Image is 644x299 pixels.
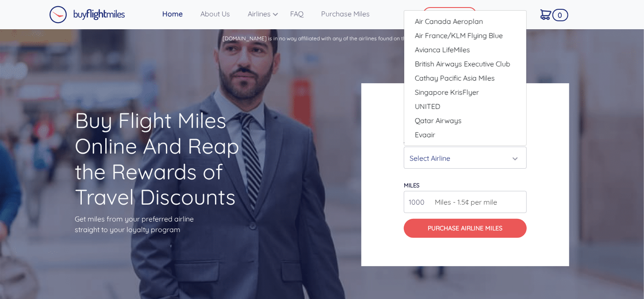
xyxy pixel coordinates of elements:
a: About Us [197,5,234,23]
span: Air Canada Aeroplan [415,16,483,27]
button: CONTACT US [423,7,477,22]
span: Air France/KLM Flying Blue [415,30,503,41]
span: Evaair [415,129,435,140]
img: Buy Flight Miles Logo [49,6,125,23]
a: Purchase Miles [318,5,373,23]
img: Cart [540,9,552,20]
span: UNITED [415,101,441,112]
h1: Buy Flight Miles Online And Reap the Rewards of Travel Discounts [75,108,247,210]
label: miles [404,182,419,189]
span: British Airways Executive Club [415,58,510,69]
span: 0 [552,9,568,21]
p: Get miles from your preferred airline straight to your loyalty program [75,214,247,235]
span: Singapore KrisFlyer [415,87,479,97]
span: Avianca LifeMiles [415,44,470,55]
button: Select Airline [404,147,527,169]
span: Qatar Airways [415,115,462,126]
a: Home [159,5,186,23]
a: FAQ [287,5,307,23]
div: Select Airline [410,150,516,167]
span: Miles - 1.5¢ per mile [430,197,497,207]
a: Buy Flight Miles Logo [49,4,125,26]
a: Airlines [244,5,276,23]
a: 0 [537,5,555,23]
span: Cathay Pacific Asia Miles [415,73,495,83]
button: Purchase Airline Miles [404,219,527,238]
